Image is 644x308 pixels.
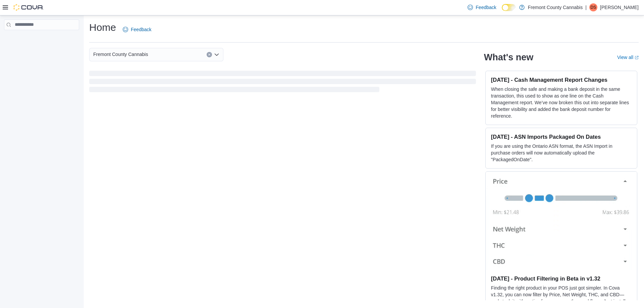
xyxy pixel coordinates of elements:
span: Feedback [476,4,496,11]
button: Clear input [207,52,212,57]
h1: Home [89,21,116,34]
div: Dana Soux [589,3,597,11]
button: Open list of options [214,52,219,57]
p: | [585,3,587,11]
span: DS [591,3,596,11]
h3: [DATE] - Cash Management Report Changes [491,76,632,83]
span: Feedback [131,26,151,33]
svg: External link [635,56,639,60]
h3: [DATE] - ASN Imports Packaged On Dates [491,133,632,140]
span: Loading [89,72,476,94]
p: [PERSON_NAME] [600,3,639,11]
nav: Complex example [4,32,79,48]
a: Feedback [120,23,154,36]
h3: [DATE] - Product Filtering in Beta in v1.32 [491,275,632,282]
a: Feedback [465,1,499,14]
a: View allExternal link [617,55,639,60]
span: Dark Mode [502,11,502,11]
span: Fremont County Cannabis [93,50,148,58]
p: When closing the safe and making a bank deposit in the same transaction, this used to show as one... [491,86,632,119]
p: If you are using the Ontario ASN format, the ASN Import in purchase orders will now automatically... [491,143,632,163]
img: Cova [13,4,44,11]
h2: What's new [484,52,533,63]
p: Fremont County Cannabis [528,3,583,11]
input: Dark Mode [502,4,516,11]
